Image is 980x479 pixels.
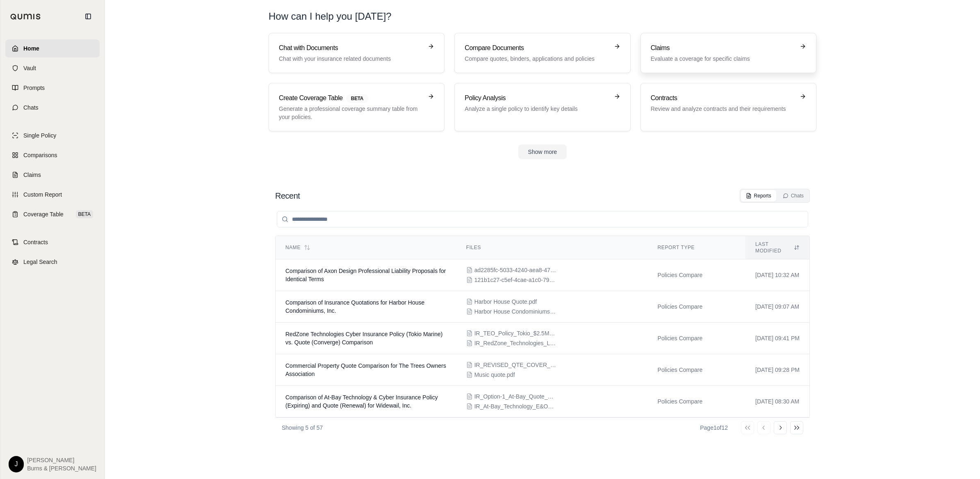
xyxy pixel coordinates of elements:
p: Review and analyze contracts and their requirements [651,105,795,113]
h3: Chat with Documents [279,43,423,53]
p: Chat with your insurance related documents [279,55,423,63]
img: Qumis Logo [10,14,41,20]
a: Prompts [5,79,100,97]
span: Claims [23,171,41,179]
span: Custom Report [23,190,62,199]
span: Comparison of Axon Design Professional Liability Proposals for Identical Terms [285,268,446,282]
p: Analyze a single policy to identify key details [465,105,609,113]
span: IR_REVISED_QTE_COVER_AC_#3110001.pdf [474,361,556,369]
h3: Create Coverage Table [279,93,423,103]
div: Last modified [755,241,800,254]
p: Showing 5 of 57 [282,424,323,432]
a: Custom Report [5,186,100,204]
span: Chats [23,103,39,112]
a: Contracts [5,233,100,251]
span: IR_TEO_Policy_Tokio_$2.5M.pdf110003.PDF [474,329,556,337]
h1: How can I help you [DATE]? [269,10,816,23]
h3: Compare Documents [465,43,609,53]
h3: Claims [651,43,795,53]
span: Burns & [PERSON_NAME] [27,464,96,472]
span: Commercial Property Quote Comparison for The Trees Owners Association [285,362,446,377]
a: Comparisons [5,146,100,164]
p: Generate a professional coverage summary table from your policies. [279,105,423,121]
span: BETA [346,94,368,103]
p: Evaluate a coverage for specific claims [651,55,795,63]
span: IR_RedZone_Technologies_LLC_-_Converge_$5M_Limit.pdf110003.PDF [474,339,556,347]
button: Collapse sidebar [82,10,95,23]
span: Vault [23,64,36,72]
td: Policies Compare [648,291,745,323]
span: IR_At-Bay_Technology_E&O_Policy_AB-6694805-01___Widew110003.PDF [474,402,556,410]
span: Single Policy [23,131,56,140]
h2: Recent [275,190,300,202]
td: Policies Compare [648,323,745,354]
span: Contracts [23,238,48,246]
a: Claims [5,166,100,184]
td: [DATE] 09:28 PM [745,354,809,386]
span: RedZone Technologies Cyber Insurance Policy (Tokio Marine) vs. Quote (Converge) Comparison [285,331,442,346]
span: BETA [76,210,93,218]
a: Home [5,39,100,57]
a: ClaimsEvaluate a coverage for specific claims [640,33,816,73]
a: Create Coverage TableBETAGenerate a professional coverage summary table from your policies. [269,83,444,131]
span: Comparisons [23,151,57,159]
a: Chats [5,99,100,117]
a: ContractsReview and analyze contracts and their requirements [640,83,816,131]
div: J [9,456,24,472]
a: Chat with DocumentsChat with your insurance related documents [269,33,444,73]
span: IR_Option-1_At-Bay_Quote_Widewail_-Inc.pdf110003.PDF [474,392,556,401]
td: Policies Compare [648,259,745,291]
button: Chats [778,190,809,202]
span: Home [23,44,39,53]
h3: Contracts [651,93,795,103]
td: [DATE] 09:07 AM [745,291,809,323]
div: Name [285,244,447,251]
div: Page 1 of 12 [700,424,728,432]
a: Legal Search [5,253,100,271]
span: ad2285fc-5033-4240-aea8-47e604bd86b4.jpg [474,266,556,274]
span: Coverage Table [23,210,64,218]
a: Compare DocumentsCompare quotes, binders, applications and policies [454,33,630,73]
div: Reports [746,193,771,199]
span: Harbor House Quote.pdf [474,298,537,306]
span: Legal Search [23,258,57,266]
span: 121b1c27-c5ef-4cae-a1c0-79a103f59607.jpg [474,276,556,284]
a: Vault [5,59,100,77]
span: Harbor House Condominiums Inc (JRS Quote).pdf [474,307,556,316]
td: Policies Compare [648,386,745,417]
a: Single Policy [5,126,100,144]
a: Policy AnalysisAnalyze a single policy to identify key details [454,83,630,131]
td: [DATE] 09:41 PM [745,323,809,354]
h3: Policy Analysis [465,93,609,103]
td: [DATE] 10:32 AM [745,259,809,291]
button: Show more [518,144,567,159]
th: Report Type [648,236,745,259]
th: Files [456,236,648,259]
span: Comparison of Insurance Quotations for Harbor House Condominiums, Inc. [285,299,424,314]
span: Prompts [23,84,45,92]
span: [PERSON_NAME] [27,456,96,464]
td: Policies Compare [648,354,745,386]
div: Chats [783,193,804,199]
td: [DATE] 08:30 AM [745,386,809,417]
a: Coverage TableBETA [5,205,100,223]
button: Reports [741,190,776,202]
span: Comparison of At-Bay Technology & Cyber Insurance Policy (Expiring) and Quote (Renewal) for Widew... [285,394,438,409]
p: Compare quotes, binders, applications and policies [465,55,609,63]
span: Music quote.pdf [474,371,515,379]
